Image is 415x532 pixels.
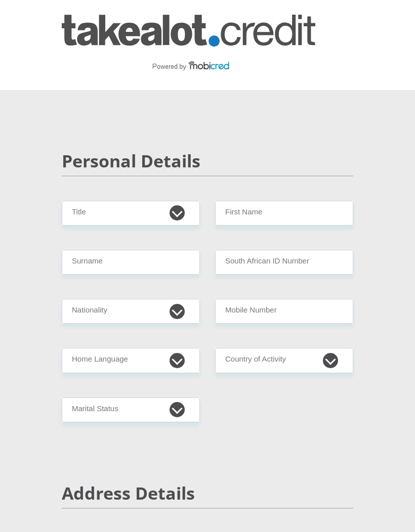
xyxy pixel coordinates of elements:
h2: Address Details [62,483,353,504]
input: Surname [62,250,200,275]
input: ID Number [215,250,353,275]
img: takealot_credit logo [62,15,315,75]
h2: Personal Details [62,151,353,171]
input: First Name [215,201,353,226]
input: Contact Number [215,299,353,324]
